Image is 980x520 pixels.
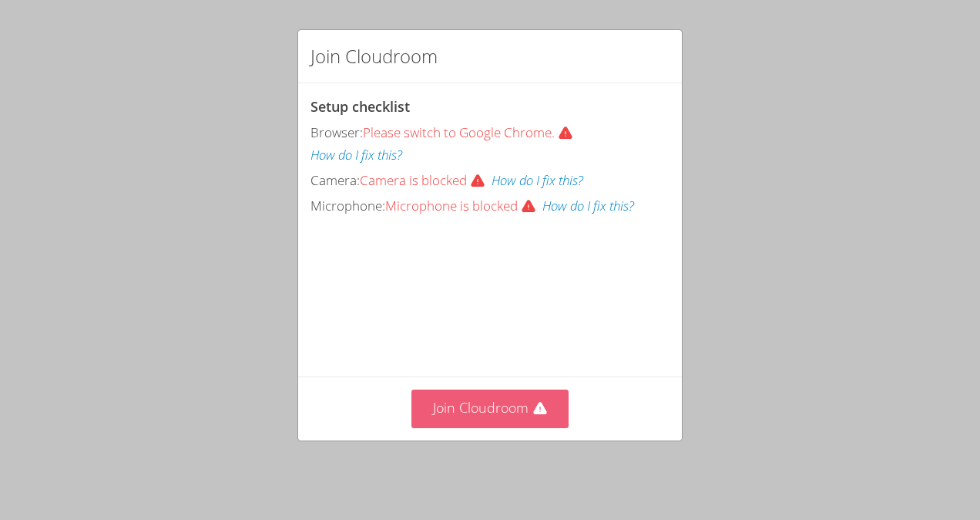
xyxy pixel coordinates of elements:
button: How do I fix this? [542,195,634,218]
span: Browser: [310,123,363,141]
span: Please switch to Google Chrome. [363,123,579,141]
span: Setup checklist [310,97,410,116]
button: Join Cloudroom [411,390,569,427]
h2: Join Cloudroom [310,42,438,70]
span: Microphone is blocked [385,197,542,214]
span: Microphone: [310,197,385,214]
span: Camera: [310,171,360,189]
button: How do I fix this? [492,170,583,192]
span: Camera is blocked [360,171,492,189]
button: How do I fix this? [310,144,402,167]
